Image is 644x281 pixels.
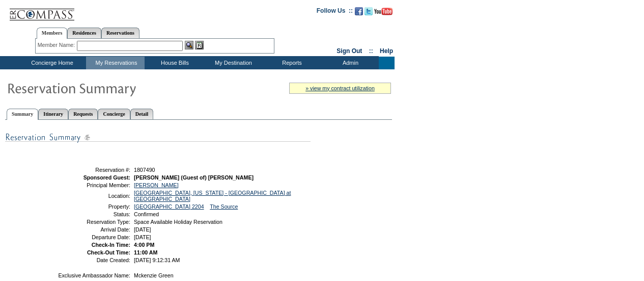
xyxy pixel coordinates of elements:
[134,234,151,240] span: [DATE]
[134,226,151,233] span: [DATE]
[134,174,254,181] span: [PERSON_NAME] (Guest of) [PERSON_NAME]
[58,234,130,240] td: Departure Date:
[58,182,130,188] td: Principal Member:
[134,211,159,217] span: Confirmed
[5,131,311,144] img: subTtlResSummary.gif
[38,41,77,49] div: Member Name:
[337,47,362,55] a: Sign Out
[98,109,130,119] a: Concierge
[134,272,174,278] span: Mckenzie Green
[262,57,320,69] td: Reports
[317,6,353,18] td: Follow Us ::
[134,167,155,173] span: 1807490
[305,85,375,91] a: » view my contract utilization
[365,7,373,15] img: Follow us on Twitter
[7,78,210,98] img: Reservaton Summary
[134,203,204,210] a: [GEOGRAPHIC_DATA] 2204
[38,109,68,119] a: Itinerary
[185,41,193,49] img: View
[58,226,130,233] td: Arrival Date:
[68,109,98,119] a: Requests
[58,272,130,278] td: Exclusive Ambassador Name:
[374,10,393,16] a: Subscribe to our YouTube Channel
[369,47,373,55] span: ::
[134,249,157,256] span: 11:00 AM
[134,219,222,225] span: Space Available Holiday Reservation
[145,57,203,69] td: House Bills
[7,109,38,120] a: Summary
[134,257,180,263] span: [DATE] 9:12:31 AM
[92,242,130,248] strong: Check-In Time:
[87,249,130,256] strong: Check-Out Time:
[58,257,130,263] td: Date Created:
[134,190,291,202] a: [GEOGRAPHIC_DATA], [US_STATE] - [GEOGRAPHIC_DATA] at [GEOGRAPHIC_DATA]
[83,174,130,181] strong: Sponsored Guest:
[365,10,373,16] a: Follow us on Twitter
[210,203,238,210] a: The Source
[130,109,154,119] a: Detail
[58,167,130,173] td: Reservation #:
[320,57,379,69] td: Admin
[86,57,145,69] td: My Reservations
[355,10,363,16] a: Become our fan on Facebook
[37,28,68,39] a: Members
[101,28,139,38] a: Reservations
[58,211,130,217] td: Status:
[58,203,130,210] td: Property:
[380,47,393,55] a: Help
[58,190,130,202] td: Location:
[58,219,130,225] td: Reservation Type:
[195,41,204,49] img: Reservations
[134,242,154,248] span: 4:00 PM
[134,182,179,188] a: [PERSON_NAME]
[203,57,262,69] td: My Destination
[355,7,363,15] img: Become our fan on Facebook
[374,8,393,15] img: Subscribe to our YouTube Channel
[67,28,101,38] a: Residences
[16,57,86,69] td: Concierge Home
